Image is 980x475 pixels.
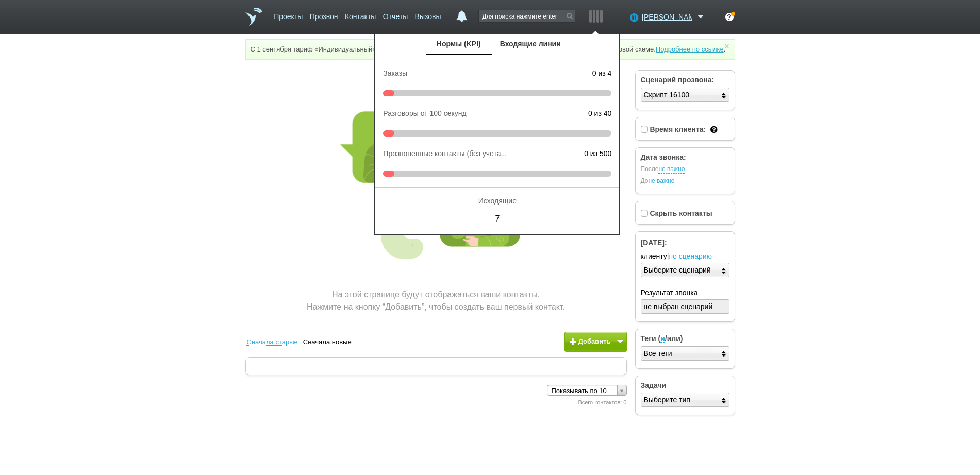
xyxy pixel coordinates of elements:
[518,137,619,171] div: 0 из 500
[426,34,492,55] button: Нормы (KPI)
[644,263,711,277] div: Выберите сценарий
[644,88,690,102] div: Скрипт 16100
[642,12,692,22] span: [PERSON_NAME]
[650,209,712,217] span: Скрыть контакты
[247,337,303,347] a: Сначала старые
[644,300,713,314] div: не выбран сценарий
[388,193,606,209] div: Исходящие
[245,8,262,26] a: На главную
[641,177,729,185] span: До
[650,125,706,133] span: Время клиента:
[338,84,534,280] img: Prozvon_2.png
[245,39,735,60] div: С 1 сентября тариф «Индивидуальный» полностью прекращает своё действие. Продление услуг будет дос...
[641,252,667,260] span: клиенту
[547,385,627,396] a: Показывать по 10
[641,381,729,390] h3: Задачи
[641,165,729,174] span: После
[644,393,690,407] div: Выберите тип
[641,287,729,298] label: Результат звонка
[415,7,441,22] a: Вызовы
[303,337,357,347] a: Сначала новые
[345,7,376,22] a: Контакты
[667,334,680,343] span: или
[641,334,729,343] h3: Теги ( / )
[274,7,303,22] a: Проекты
[648,177,674,185] a: не важно
[641,251,729,262] label: |
[383,96,510,130] div: Разговоры от 100 секунд
[479,10,575,22] input: Для поиска нажмите enter
[552,385,613,396] span: Показывать по 10
[388,209,606,229] div: 7
[518,96,619,130] div: 0 из 40
[310,7,338,22] a: Прозвон
[660,335,665,343] a: и
[641,153,729,162] h3: Дата звонка:
[669,253,712,260] a: по сценарию
[722,44,731,48] a: ×
[641,239,729,247] h3: [DATE]:
[518,56,619,90] div: 0 из 4
[725,13,734,21] div: ?
[656,45,724,53] a: Подробнее по ссылке
[245,289,627,313] div: На этой странице будут отображаться ваши контакты. Нажмите на кнопку “Добавить”, чтобы создать ва...
[644,347,672,361] div: Все теги
[492,34,569,56] div: Входящие линии
[383,7,408,22] a: Отчеты
[564,332,626,352] button: Добавить
[383,56,510,90] div: Заказы
[578,399,626,405] span: Всего контактов: 0
[641,76,729,84] h3: Сценарий прозвона:
[658,165,685,174] a: не важно
[383,137,510,171] div: Прозвоненные контакты (без учета недозвона)
[642,11,706,21] a: [PERSON_NAME]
